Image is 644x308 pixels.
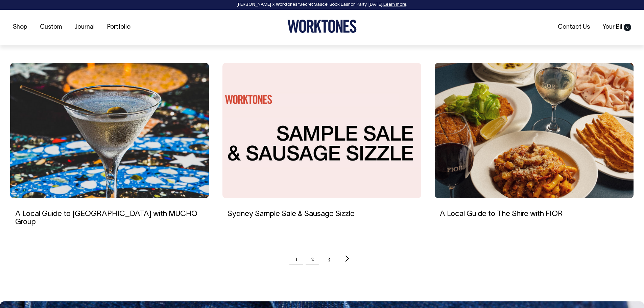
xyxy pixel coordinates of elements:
[10,250,634,267] nav: Pagination
[10,63,209,198] img: A Local Guide to Inner City Sydney with MUCHO Group
[344,250,349,267] a: Next page
[435,63,634,198] img: A Local Guide to The Shire with FIOR
[624,24,631,31] span: 0
[228,211,355,217] a: Sydney Sample Sale & Sausage Sizzle
[555,22,593,33] a: Contact Us
[600,22,634,33] a: Your Bill0
[104,22,133,33] a: Portfolio
[328,250,330,267] a: Page 3
[222,63,421,198] img: Sydney Sample Sale & Sausage Sizzle
[15,211,197,226] a: A Local Guide to [GEOGRAPHIC_DATA] with MUCHO Group
[295,250,297,267] span: Page 1
[7,2,637,7] div: [PERSON_NAME] × Worktones ‘Secret Sauce’ Book Launch Party, [DATE]. .
[37,22,65,33] a: Custom
[440,211,563,217] a: A Local Guide to The Shire with FIOR
[383,3,406,7] a: Learn more
[10,22,30,33] a: Shop
[311,250,314,267] a: Page 2
[72,22,97,33] a: Journal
